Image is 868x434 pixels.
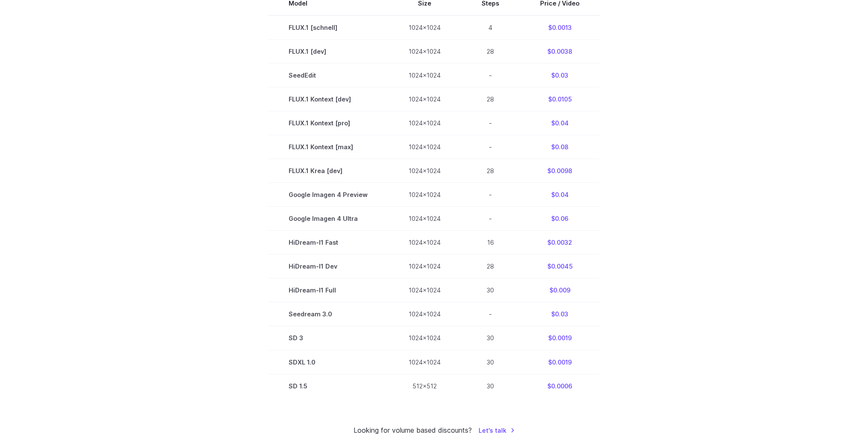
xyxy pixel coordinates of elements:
td: $0.06 [520,207,600,231]
td: SDXL 1.0 [268,350,388,374]
td: FLUX.1 [schnell] [268,15,388,40]
td: FLUX.1 Krea [dev] [268,159,388,183]
td: 4 [461,15,520,40]
td: 1024x1024 [388,15,461,40]
td: SeedEdit [268,63,388,87]
td: - [461,63,520,87]
td: SD 1.5 [268,374,388,398]
td: 1024x1024 [388,39,461,63]
td: $0.0105 [520,87,600,111]
td: 28 [461,159,520,183]
td: 1024x1024 [388,278,461,302]
td: - [461,135,520,159]
td: FLUX.1 Kontext [pro] [268,111,388,135]
td: $0.009 [520,278,600,302]
td: Google Imagen 4 Ultra [268,207,388,231]
td: $0.0098 [520,159,600,183]
td: 30 [461,278,520,302]
td: 1024x1024 [388,255,461,278]
td: $0.0045 [520,255,600,278]
td: 16 [461,231,520,255]
td: $0.0013 [520,15,600,40]
td: - [461,207,520,231]
td: - [461,183,520,207]
td: 1024x1024 [388,207,461,231]
td: $0.08 [520,135,600,159]
td: $0.0038 [520,39,600,63]
td: FLUX.1 Kontext [max] [268,135,388,159]
td: 1024x1024 [388,63,461,87]
td: FLUX.1 Kontext [dev] [268,87,388,111]
td: $0.04 [520,111,600,135]
td: - [461,111,520,135]
td: $0.03 [520,63,600,87]
td: SD 3 [268,326,388,350]
td: Google Imagen 4 Preview [268,183,388,207]
td: Seedream 3.0 [268,302,388,326]
td: 1024x1024 [388,231,461,255]
td: FLUX.1 [dev] [268,39,388,63]
td: 30 [461,326,520,350]
td: $0.0019 [520,326,600,350]
td: 1024x1024 [388,159,461,183]
td: HiDream-I1 Fast [268,231,388,255]
td: HiDream-I1 Full [268,278,388,302]
td: 30 [461,374,520,398]
td: $0.0032 [520,231,600,255]
td: 1024x1024 [388,326,461,350]
td: 1024x1024 [388,350,461,374]
td: 30 [461,350,520,374]
td: 28 [461,39,520,63]
td: 1024x1024 [388,302,461,326]
td: - [461,302,520,326]
td: 1024x1024 [388,183,461,207]
td: 28 [461,255,520,278]
td: 1024x1024 [388,135,461,159]
td: HiDream-I1 Dev [268,255,388,278]
td: 512x512 [388,374,461,398]
td: 28 [461,87,520,111]
td: 1024x1024 [388,87,461,111]
td: 1024x1024 [388,111,461,135]
td: $0.0006 [520,374,600,398]
td: $0.03 [520,302,600,326]
td: $0.04 [520,183,600,207]
td: $0.0019 [520,350,600,374]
